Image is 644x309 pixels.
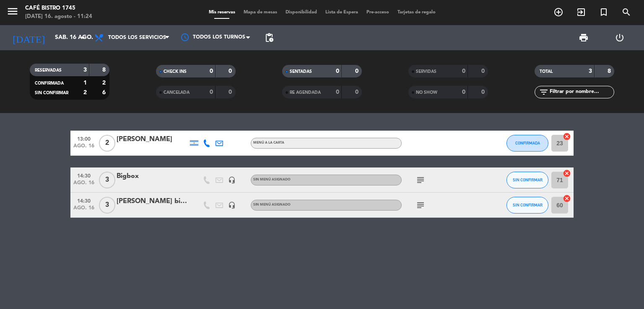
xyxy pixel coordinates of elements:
strong: 0 [336,68,339,74]
span: SIN CONFIRMAR [513,178,543,182]
strong: 8 [102,67,107,73]
span: TOTAL [540,70,553,74]
button: menu [6,5,19,21]
span: 3 [99,172,115,188]
span: ago. 16 [73,143,94,153]
i: filter_list [539,87,549,97]
strong: 3 [589,68,592,74]
i: arrow_drop_down [78,33,88,43]
span: 3 [99,197,115,214]
strong: 0 [229,89,234,95]
span: ago. 16 [73,205,94,215]
strong: 0 [210,89,213,95]
div: Café Bistro 1745 [25,4,92,13]
span: MENÚ A LA CARTA [253,141,284,144]
span: CONFIRMADA [35,81,64,85]
span: Lista de Espera [321,10,362,15]
i: [DATE] [6,28,51,47]
span: print [579,33,589,43]
span: SIN CONFIRMAR [513,203,543,207]
strong: 0 [481,68,486,74]
span: NO SHOW [416,90,437,95]
i: add_circle_outline [553,7,563,17]
button: CONFIRMADA [506,135,548,152]
strong: 0 [210,68,213,74]
strong: 0 [481,89,486,95]
button: SIN CONFIRMAR [506,197,548,214]
strong: 0 [462,89,465,95]
span: ago. 16 [73,180,94,190]
i: headset_mic [228,176,236,184]
i: cancel [563,194,571,203]
div: Bigbox [117,171,188,182]
span: Sin menú asignado [253,178,291,181]
strong: 0 [355,68,360,74]
strong: 8 [608,68,613,74]
button: SIN CONFIRMAR [506,172,548,188]
div: [PERSON_NAME] [117,134,188,145]
span: 2 [99,135,115,152]
span: RE AGENDADA [290,90,321,95]
span: CANCELADA [164,90,190,95]
span: Sin menú asignado [253,203,291,206]
strong: 0 [462,68,465,74]
strong: 3 [83,67,87,73]
i: subject [415,200,426,210]
i: cancel [563,132,571,141]
span: Todos los servicios [108,35,166,41]
strong: 0 [229,68,234,74]
i: subject [415,175,426,185]
div: LOG OUT [602,25,638,50]
span: 14:30 [73,170,94,180]
span: CHECK INS [164,70,187,74]
i: headset_mic [228,201,236,209]
i: search [621,7,631,17]
span: SERVIDAS [416,70,436,74]
span: 13:00 [73,134,94,143]
span: SIN CONFIRMAR [35,91,68,95]
div: [DATE] 16. agosto - 11:24 [25,13,92,21]
span: Mapa de mesas [239,10,281,15]
span: 14:30 [73,196,94,205]
i: menu [6,5,19,18]
strong: 6 [102,90,107,95]
span: CONFIRMADA [515,141,540,145]
i: power_settings_new [615,33,625,43]
span: Tarjetas de regalo [393,10,440,15]
span: Disponibilidad [281,10,321,15]
i: exit_to_app [576,7,586,17]
span: pending_actions [264,33,274,43]
strong: 2 [83,90,87,95]
span: Pre-acceso [362,10,393,15]
i: turned_in_not [599,7,609,17]
strong: 2 [102,80,107,86]
strong: 0 [336,89,339,95]
span: SENTADAS [290,70,312,74]
strong: 1 [83,80,87,86]
div: [PERSON_NAME] bigbox [117,196,188,207]
input: Filtrar por nombre... [549,88,614,97]
i: cancel [563,169,571,178]
span: Mis reservas [205,10,239,15]
strong: 0 [355,89,360,95]
span: RESERVADAS [35,68,62,72]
